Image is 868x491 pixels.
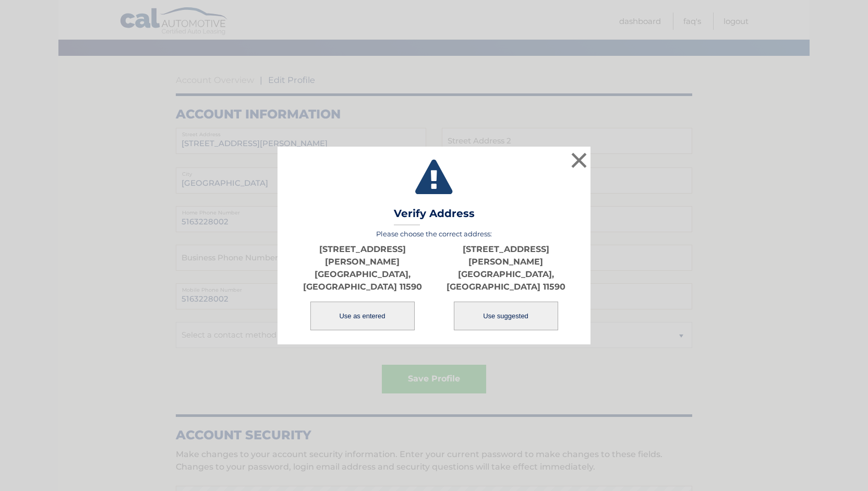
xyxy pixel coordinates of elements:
[434,243,577,293] p: [STREET_ADDRESS][PERSON_NAME] [GEOGRAPHIC_DATA], [GEOGRAPHIC_DATA] 11590
[291,230,577,331] div: Please choose the correct address:
[291,243,434,293] p: [STREET_ADDRESS][PERSON_NAME] [GEOGRAPHIC_DATA], [GEOGRAPHIC_DATA] 11590
[394,207,475,225] h3: Verify Address
[454,302,558,330] button: Use suggested
[569,150,589,171] button: ×
[310,302,415,330] button: Use as entered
